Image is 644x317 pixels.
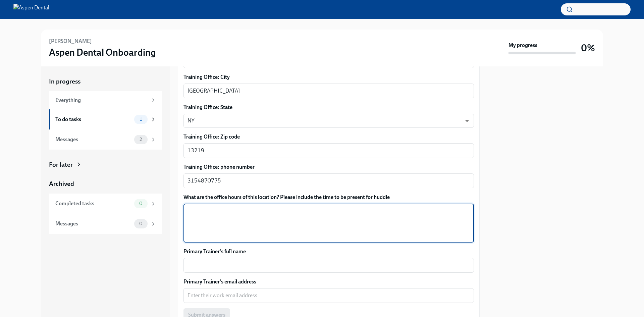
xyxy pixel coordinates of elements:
h6: [PERSON_NAME] [49,38,92,45]
h3: Aspen Dental Onboarding [49,46,156,58]
div: Everything [55,97,148,104]
div: For later [49,160,73,169]
h3: 0% [581,42,595,54]
a: Messages0 [49,214,162,234]
div: Messages [55,220,131,227]
textarea: 3154870775 [187,177,470,185]
textarea: [GEOGRAPHIC_DATA] [187,87,470,95]
span: 0 [135,221,147,226]
a: Messages2 [49,129,162,150]
div: Messages [55,136,131,143]
label: What are the office hours of this location? Please include the time to be present for huddle [183,194,474,201]
span: 2 [136,137,146,142]
div: To do tasks [55,116,131,123]
a: Archived [49,179,162,188]
label: Primary Trainer's email address [183,278,474,285]
label: Training Office: State [183,104,474,111]
img: Aspen Dental [13,4,49,15]
a: Completed tasks0 [49,194,162,214]
a: Everything [49,91,162,109]
textarea: 13219 [187,147,470,155]
label: Primary Trainer's full name [183,248,474,255]
label: Training Office: City [183,73,474,81]
a: For later [49,160,162,169]
a: In progress [49,77,162,86]
div: NY [183,114,474,128]
div: Completed tasks [55,200,131,207]
a: To do tasks1 [49,109,162,129]
label: Training Office: phone number [183,163,474,171]
label: Training Office: Zip code [183,133,474,141]
span: 1 [136,117,146,122]
span: 0 [135,201,147,206]
strong: My progress [508,42,537,49]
